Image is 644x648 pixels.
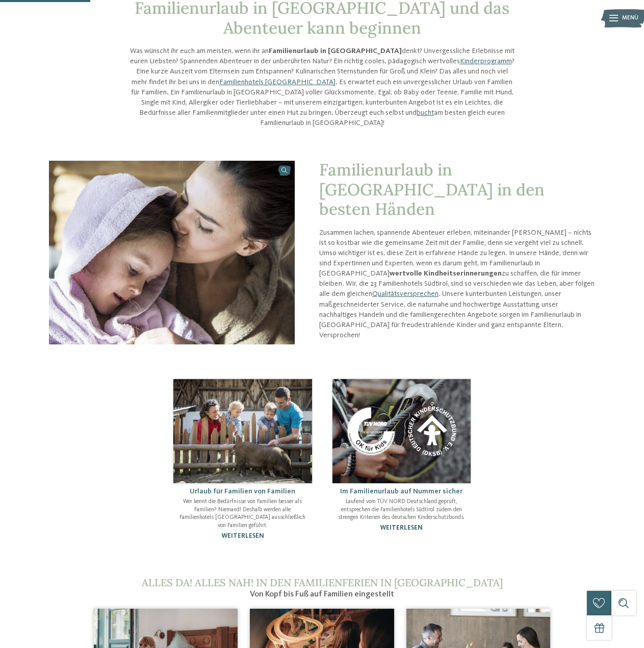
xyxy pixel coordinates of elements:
[190,488,295,495] a: Urlaub für Familien von Familien
[332,379,471,483] img: Familienurlaub in Südtirol – ein Volltreffer für Groß und Klein
[177,498,308,530] p: Wer kennt die Bedürfnisse von Familien besser als Familien? Niemand! Deshalb werden alle Familien...
[49,160,295,344] img: Familienurlaub in Südtirol – ein Volltreffer für Groß und Klein
[340,488,462,495] a: Im Familienurlaub auf Nummer sicher
[221,533,264,539] a: weiterlesen
[337,498,467,522] p: Laufend vom TÜV NORD Deutschland geprüft, entsprechen die Familienhotels Südtirol zudem den stren...
[173,379,312,483] img: Familienurlaub in Südtirol – ein Volltreffer für Groß und Klein
[372,290,439,297] a: Qualitätsversprechen
[417,109,434,116] a: bucht
[269,47,402,55] strong: Familienurlaub in [GEOGRAPHIC_DATA]
[128,46,516,128] p: Was wünscht ihr euch am meisten, wenn ihr an denkt? Unvergessliche Erlebnisse mit euren Liebsten?...
[250,590,394,599] span: Von Kopf bis Fuß auf Familien eingestellt
[319,228,595,341] p: Zusammen lachen, spannende Abenteuer erleben, miteinander [PERSON_NAME] – nichts ist so kostbar w...
[219,79,336,86] a: Familienhotels [GEOGRAPHIC_DATA]
[380,525,423,531] a: weiterlesen
[319,159,545,219] span: Familienurlaub in [GEOGRAPHIC_DATA] in den besten Händen
[142,576,503,589] span: Alles da! Alles nah! In den Familienferien in [GEOGRAPHIC_DATA]
[390,270,502,277] strong: wertvolle Kindheitserinnerungen
[460,58,512,65] a: Kinderprogramm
